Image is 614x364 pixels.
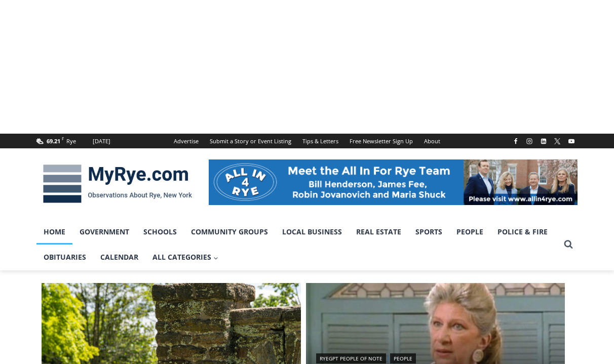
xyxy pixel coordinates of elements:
span: All Categories [152,252,218,263]
a: Police & Fire [490,219,555,245]
a: RyeGPT People of Note [316,353,386,363]
div: | [316,351,555,363]
img: All in for Rye [209,159,578,205]
a: Submit a Story or Event Listing [204,134,297,148]
a: People [390,353,416,363]
a: People [449,219,490,245]
a: Tips & Letters [297,134,344,148]
img: MyRye.com [36,157,199,210]
button: View Search Form [559,235,578,254]
a: Facebook [510,135,522,147]
a: Sports [408,219,449,245]
nav: Secondary Navigation [168,134,446,148]
a: Government [72,219,136,245]
a: Home [36,219,72,245]
a: Schools [136,219,184,245]
div: Rye [66,137,76,146]
a: Calendar [93,245,145,270]
span: F [62,136,64,141]
a: Obituaries [36,245,93,270]
a: Instagram [523,135,535,147]
a: Free Newsletter Sign Up [344,134,418,148]
a: All Categories [145,245,225,270]
a: Real Estate [349,219,408,245]
a: Advertise [168,134,204,148]
a: About [418,134,446,148]
span: 69.21 [47,137,60,145]
a: X [551,135,563,147]
a: Linkedin [538,135,550,147]
a: Local Business [275,219,349,245]
div: [DATE] [93,137,110,146]
nav: Primary Navigation [36,219,559,270]
a: YouTube [565,135,578,147]
a: Community Groups [184,219,275,245]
